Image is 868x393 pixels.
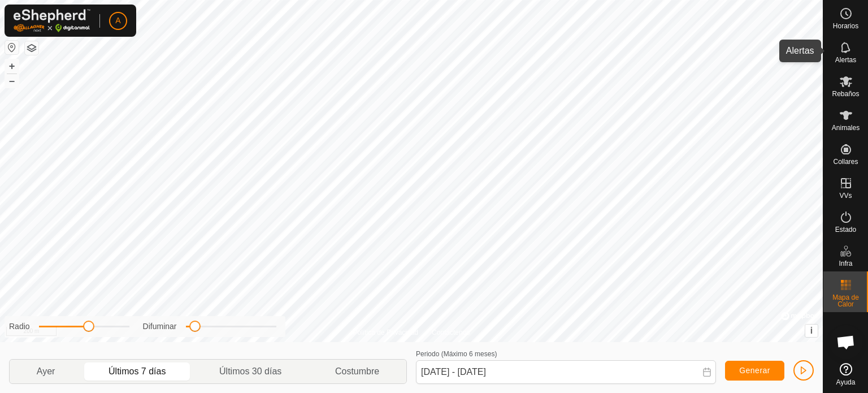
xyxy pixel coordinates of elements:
div: Chat abierto [829,325,863,359]
button: + [5,59,19,73]
span: VVs [839,192,852,199]
a: Política de Privacidad [353,327,418,338]
span: Últimos 7 días [108,365,166,378]
span: Ayer [37,365,55,378]
a: Contáctenos [432,327,470,338]
label: Periodo (Máximo 6 meses) [416,350,497,358]
span: Horarios [833,23,858,29]
span: Rebaños [832,90,859,97]
span: Últimos 30 días [219,365,281,378]
span: i [810,326,813,335]
button: Generar [725,361,784,381]
button: Capas del Mapa [25,41,38,55]
span: Mapa de Calor [826,294,865,308]
span: Infra [839,260,852,267]
span: Estado [835,226,856,233]
button: Restablecer Mapa [5,41,19,54]
a: Ayuda [823,359,868,390]
button: i [805,325,818,337]
button: – [5,74,19,88]
label: Difuminar [143,321,177,332]
span: Generar [739,366,770,375]
span: Collares [833,158,858,165]
img: Logo Gallagher [14,9,90,32]
span: A [115,15,120,27]
span: Ayuda [836,379,856,386]
span: Costumbre [335,365,379,378]
span: Animales [832,124,860,131]
label: Radio [9,321,30,332]
span: Alertas [835,57,856,63]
